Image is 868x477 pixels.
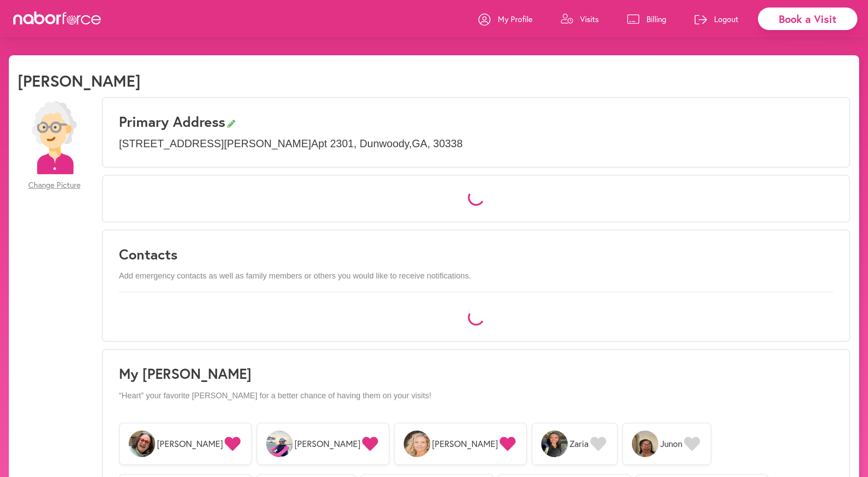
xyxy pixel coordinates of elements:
[266,431,293,457] img: RXF8JsSAQFKf6zumgmjF
[561,6,599,32] a: Visits
[646,14,666,24] p: Billing
[28,180,80,190] span: Change Picture
[129,431,155,457] img: qxrmk64PQ8O9mkDvtOHm
[18,101,91,174] img: efc20bcf08b0dac87679abea64c1faab.png
[119,113,833,130] h3: Primary Address
[18,71,141,90] h1: [PERSON_NAME]
[695,6,738,32] a: Logout
[478,6,532,32] a: My Profile
[632,431,658,457] img: QBexCSpNTsOGcq3unIbE
[432,439,498,449] span: [PERSON_NAME]
[119,391,833,401] p: “Heart” your favorite [PERSON_NAME] for a better chance of having them on your visits!
[541,431,568,457] img: qeLB9qZuTn2o6ufed7nk
[404,431,430,457] img: USI2Xt0vRPq3uxBmvtDO
[570,439,589,449] span: Zaria
[627,6,666,32] a: Billing
[580,14,599,24] p: Visits
[119,365,833,382] h1: My [PERSON_NAME]
[498,14,532,24] p: My Profile
[294,439,360,449] span: [PERSON_NAME]
[119,246,833,263] h3: Contacts
[119,137,833,150] p: [STREET_ADDRESS][PERSON_NAME] Apt 2301 , Dunwoody , GA , 30338
[758,8,857,30] div: Book a Visit
[157,439,223,449] span: [PERSON_NAME]
[660,439,682,449] span: Junon
[714,14,738,24] p: Logout
[119,271,833,281] p: Add emergency contacts as well as family members or others you would like to receive notifications.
